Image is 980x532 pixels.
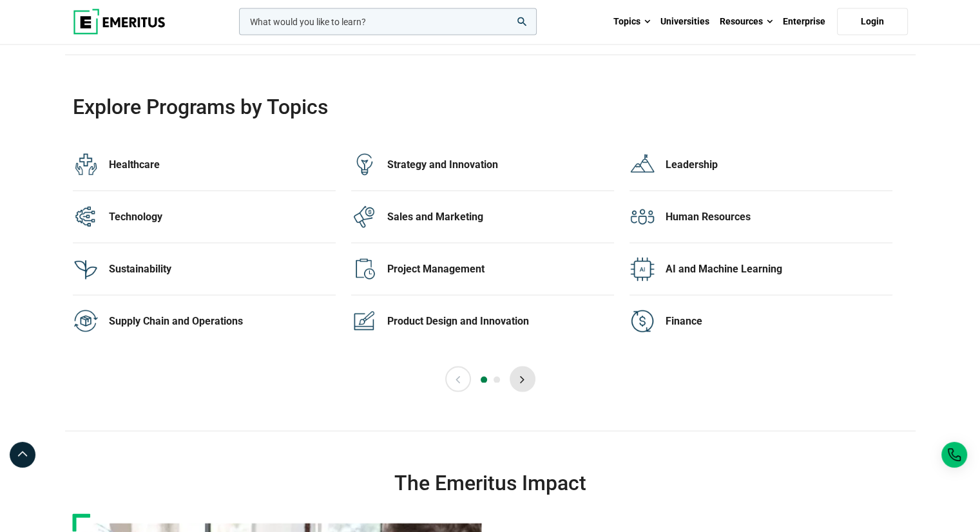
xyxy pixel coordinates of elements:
[109,210,336,224] div: Technology
[629,256,655,282] img: Explore Programmes by Category
[73,139,336,191] a: Explore Programmes by Category Healthcare
[73,152,99,178] img: Explore Programmes by Category
[73,296,336,347] a: Explore Programmes by Category Supply Chain and Operations
[73,309,99,334] img: Explore Programmes by Category
[387,158,614,172] div: Strategy and Innovation
[445,366,471,392] button: Previous
[351,256,377,282] img: Explore Programmes by Category
[109,262,336,276] div: Sustainability
[629,243,892,296] a: Explore Programmes by Category AI and Machine Learning
[629,204,655,230] img: Explore Programmes by Category
[351,296,614,347] a: Explore Programmes by Category Product Design and Innovation
[494,377,500,383] button: 2 of 2
[351,204,377,230] img: Explore Programmes by Category
[351,152,377,178] img: Explore Programmes by Category
[351,139,614,191] a: Explore Programmes by Category Strategy and Innovation
[73,243,336,296] a: Explore Programmes by Category Sustainability
[387,314,614,328] div: Product Design and Innovation
[629,309,655,334] img: Explore Programmes by Category
[351,309,377,334] img: Explore Programmes by Category
[629,139,892,191] a: Explore Programmes by Category Leadership
[239,8,537,35] input: woocommerce-product-search-field-0
[351,191,614,243] a: Explore Programmes by Category Sales and Marketing
[481,377,487,383] button: 1 of 2
[109,158,336,172] div: Healthcare
[387,262,614,276] div: Project Management
[666,262,892,276] div: AI and Machine Learning
[666,158,892,172] div: Leadership
[73,94,824,120] h2: Explore Programs by Topics
[351,243,614,296] a: Explore Programmes by Category Project Management
[837,8,908,35] a: Login
[629,191,892,243] a: Explore Programmes by Category Human Resources
[73,204,99,230] img: Explore Programmes by Category
[73,256,99,282] img: Explore Programmes by Category
[510,366,535,392] button: Next
[666,314,892,328] div: Finance
[629,296,892,347] a: Explore Programmes by Category Finance
[666,210,892,224] div: Human Resources
[109,314,336,328] div: Supply Chain and Operations
[629,152,655,178] img: Explore Programmes by Category
[73,191,336,243] a: Explore Programmes by Category Technology
[73,470,908,496] h3: The Emeritus Impact
[387,210,614,224] div: Sales and Marketing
